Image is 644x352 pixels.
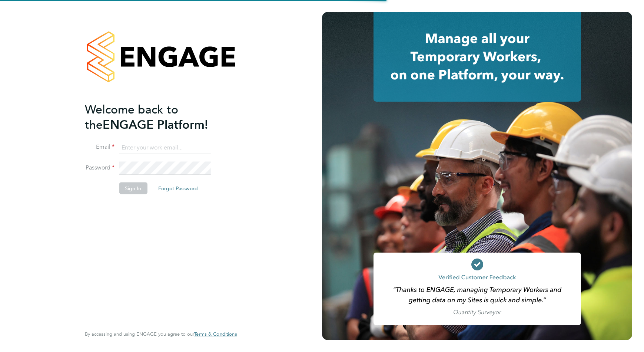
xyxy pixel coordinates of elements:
[85,331,237,337] span: By accessing and using ENGAGE you agree to our
[119,141,210,154] input: Enter your work email...
[85,102,178,132] span: Welcome back to the
[152,182,204,194] button: Forgot Password
[85,164,114,172] label: Password
[85,102,229,132] h2: ENGAGE Platform!
[85,143,114,151] label: Email
[119,182,147,194] button: Sign In
[194,331,237,337] a: Terms & Conditions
